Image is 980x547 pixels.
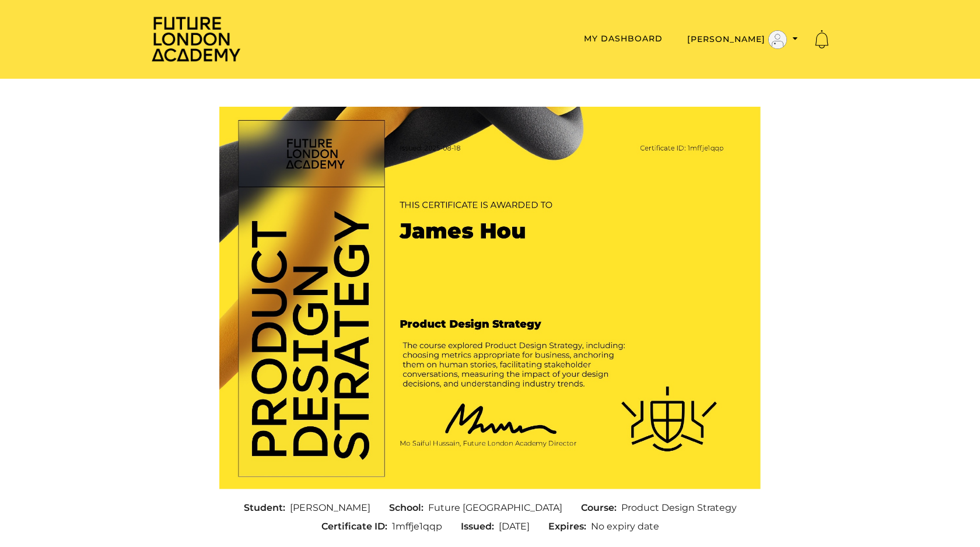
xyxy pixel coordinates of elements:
[548,520,591,534] span: Expires:
[244,501,290,515] span: Student:
[591,520,659,534] span: No expiry date
[392,520,442,534] span: 1mffje1qqp
[584,33,663,44] a: My Dashboard
[684,30,801,50] button: Toggle menu
[290,501,370,515] span: [PERSON_NAME]
[461,520,499,534] span: Issued:
[428,501,562,515] span: Future [GEOGRAPHIC_DATA]
[389,501,428,515] span: School:
[581,501,621,515] span: Course:
[621,501,737,515] span: Product Design Strategy
[219,107,761,489] img: Certificate
[149,15,243,62] img: Home Page
[321,520,392,534] span: Certificate ID:
[499,520,530,534] span: [DATE]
